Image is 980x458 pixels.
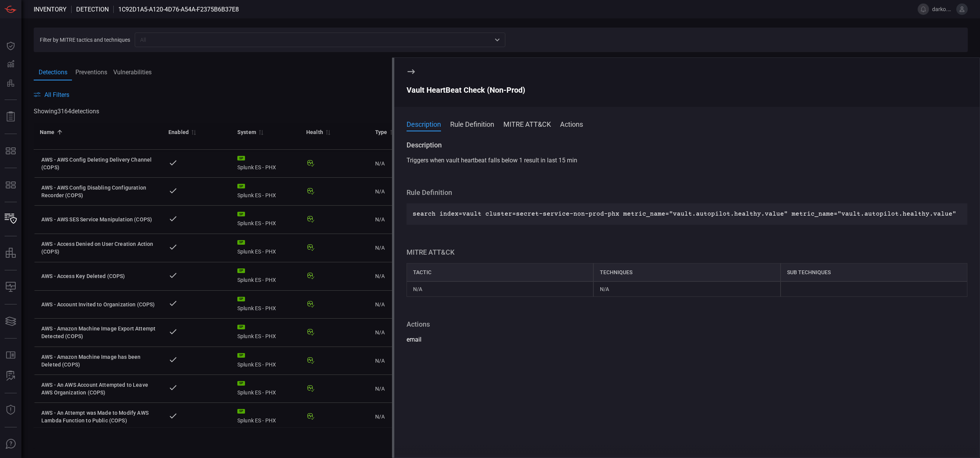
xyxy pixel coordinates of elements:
[34,6,67,13] span: Inventory
[2,435,20,453] button: Ask Us A Question
[2,244,20,262] button: assets
[2,142,20,160] button: MITRE - Exposures
[237,297,294,312] div: Splunk ES - PHX
[375,329,385,335] span: N/A
[375,358,385,364] span: N/A
[41,325,156,340] div: AWS - Amazon Machine Image Export Attempt Detected (COPS)
[41,156,156,171] div: AWS - AWS Config Deleting Delivery Channel (COPS)
[407,248,967,257] div: MITRE ATT&CK
[407,119,441,128] button: Description
[375,386,385,392] span: N/A
[237,381,294,396] div: Splunk ES - PHX
[375,273,385,279] span: N/A
[932,6,953,12] span: darko.blagojevic
[237,184,294,199] div: Splunk ES - PHX
[387,129,397,136] span: Sort by Type descending
[237,353,294,368] div: Splunk ES - PHX
[237,325,294,340] div: Splunk ES - PHX
[407,335,967,344] div: email
[237,212,294,227] div: Splunk ES - PHX
[781,263,967,281] div: sub techniques
[407,85,967,95] div: Vault HeartBeat Check (Non-Prod)
[600,286,609,292] span: N/A
[2,346,20,365] button: Rule Catalog
[375,414,385,420] span: N/A
[41,272,156,280] div: AWS - Access Key Deleted (COPS)
[40,37,130,43] span: Filter by MITRE tactics and techniques
[2,401,20,419] button: Threat Intelligence
[503,119,551,128] button: MITRE ATT&CK
[237,156,245,160] div: SP
[407,188,967,197] div: Rule Definition
[407,157,577,164] span: Triggers when vault heartbeat falls below 1 result in last 15 min
[237,268,294,284] div: Splunk ES - PHX
[413,209,961,219] p: search index=vault cluster=secret-service-non-prod-phx metric_name="vault.autopilot.healthy.value...
[492,34,503,45] button: Open
[34,108,99,115] span: Showing 3164 detection s
[407,263,593,281] div: tactic
[34,91,69,98] button: All Filters
[237,409,294,424] div: Splunk ES - PHX
[2,37,20,55] button: Dashboard
[237,353,245,358] div: SP
[41,301,156,308] div: AWS - Account Invited to Organization (COPS)
[407,320,967,329] div: Actions
[40,128,55,137] div: Name
[237,297,245,301] div: SP
[560,119,583,128] button: Actions
[375,188,385,195] span: N/A
[2,74,20,92] button: Preventions
[237,184,245,188] div: SP
[413,286,422,292] span: N/A
[237,325,245,329] div: SP
[55,129,64,136] span: Sorted by Name ascending
[72,64,110,80] button: Preventions
[41,381,156,396] div: AWS - An AWS Account Attempted to Leave AWS Organization (COPS)
[237,381,245,386] div: SP
[2,367,20,385] button: ALERT ANALYSIS
[237,128,256,137] div: System
[2,108,20,126] button: Reports
[375,128,387,137] div: Type
[76,6,109,13] span: Detection
[41,353,156,368] div: AWS - Amazon Machine Image has been Deleted (COPS)
[306,128,323,137] div: Health
[375,216,385,222] span: N/A
[375,160,385,167] span: N/A
[375,301,385,308] span: N/A
[118,6,239,13] span: 1c92d1a5-a120-4d76-a54a-f2375b6b37e8
[44,91,69,98] span: All Filters
[41,240,156,255] div: AWS - Access Denied on User Creation Action (COPS)
[237,409,245,414] div: SP
[407,141,967,150] div: Description
[2,312,20,330] button: Cards
[237,212,245,216] div: SP
[168,128,189,137] div: Enabled
[237,240,245,245] div: SP
[323,129,332,136] span: Sort by Health ascending
[2,278,20,296] button: Compliance Monitoring
[450,119,494,128] button: Rule Definition
[41,409,156,424] div: AWS - An Attempt was Made to Modify AWS Lambda Function to Public (COPS)
[137,35,490,44] input: All
[41,184,156,199] div: AWS - AWS Config Disabling Configuration Recorder (COPS)
[237,240,294,255] div: Splunk ES - PHX
[41,216,156,223] div: AWS - AWS SES Service Manipulation (COPS)
[375,245,385,251] span: N/A
[189,129,198,136] span: Sort by Enabled descending
[2,55,20,74] button: Detections
[110,64,155,80] button: Vulnerabilities
[593,263,780,281] div: techniques
[2,176,20,194] button: MITRE - Detection Posture
[34,65,72,81] button: Detections
[2,210,20,228] button: Inventory
[237,268,245,273] div: SP
[237,156,294,171] div: Splunk ES - PHX
[256,129,265,136] span: Sort by System ascending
